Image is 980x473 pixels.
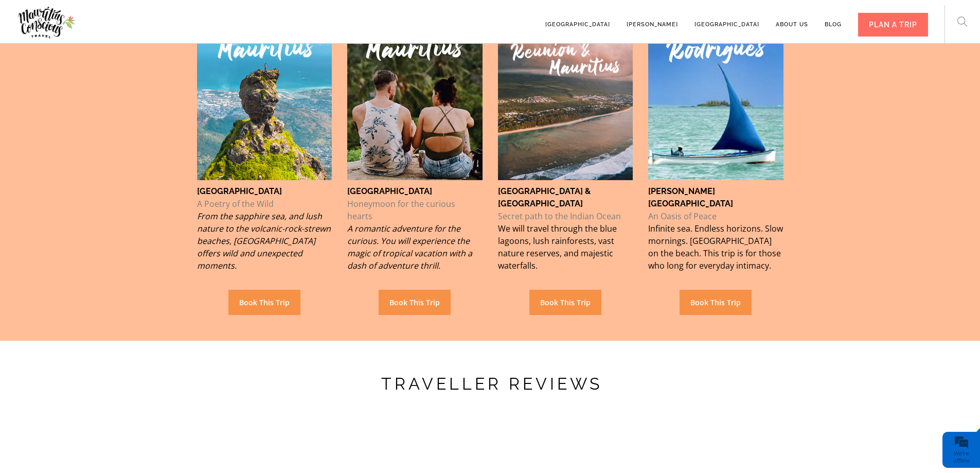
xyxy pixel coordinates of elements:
[498,186,591,208] strong: [GEOGRAPHIC_DATA] & [GEOGRAPHIC_DATA]
[945,450,977,464] div: We're offline
[11,53,27,68] div: Navigation go back
[858,6,928,34] a: PLAN A TRIP
[347,186,432,196] strong: [GEOGRAPHIC_DATA]
[169,5,193,30] div: Minimize live chat window
[776,6,808,34] a: About us
[858,13,928,37] div: PLAN A TRIP
[825,6,842,34] a: Blog
[379,290,451,315] a: Book This Trip
[529,290,601,315] a: Book This Trip
[151,317,187,331] em: Submit
[197,374,787,394] h3: TRAVELLER REVIEWS
[197,198,274,209] span: A Poetry of the Wild
[498,211,621,222] span: Secret path to the Indian Ocean
[694,6,759,34] a: [GEOGRAPHIC_DATA]
[498,222,633,272] p: We will travel through the blue lagoons, lush rainforests, vast nature reserves, and majestic wat...
[648,186,733,208] strong: [PERSON_NAME][GEOGRAPHIC_DATA]
[197,186,282,196] strong: [GEOGRAPHIC_DATA]
[347,223,472,271] span: A romantic adventure for the curious. You will experience the magic of tropical vacation with a d...
[648,211,717,222] span: An Oasis of Peace
[197,211,331,271] span: From the sapphire sea, and lush nature to the volcanic-rock-strewn beaches, [GEOGRAPHIC_DATA] off...
[228,290,300,315] a: Book This Trip
[69,54,188,67] div: Leave a message
[13,95,188,118] input: Enter your last name
[648,223,783,271] span: Infinite sea. Endless horizons. Slow mornings. [GEOGRAPHIC_DATA] on the beach. This trip is for t...
[347,198,455,222] span: Honeymoon for the curious hearts
[16,3,77,42] img: Mauritius Conscious Travel
[627,6,678,34] a: [PERSON_NAME]
[545,6,610,34] a: [GEOGRAPHIC_DATA]
[13,126,188,148] input: Enter your email address
[13,156,188,308] textarea: Type your message and click 'Submit'
[680,290,752,315] a: Book This Trip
